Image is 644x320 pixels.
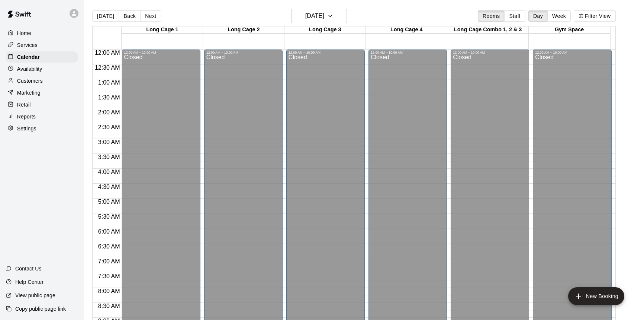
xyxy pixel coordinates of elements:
[96,303,122,309] span: 8:30 AM
[15,305,66,313] p: Copy public page link
[203,26,284,34] div: Long Cage 2
[96,273,122,279] span: 7:30 AM
[6,63,78,75] a: Availability
[6,99,78,110] a: Retail
[17,41,38,49] p: Services
[366,26,447,34] div: Long Cage 4
[447,26,529,34] div: Long Cage Combo 1, 2 & 3
[568,287,624,305] button: add
[17,89,41,96] p: Marketing
[96,124,122,130] span: 2:30 AM
[535,51,609,54] div: 12:00 AM – 10:00 AM
[6,87,78,98] a: Marketing
[528,10,548,22] button: Day
[453,51,527,54] div: 12:00 AM – 10:00 AM
[291,9,347,23] button: [DATE]
[574,10,615,22] button: Filter View
[17,125,36,132] p: Settings
[96,94,122,101] span: 1:30 AM
[6,123,78,134] a: Settings
[124,51,198,54] div: 12:00 AM – 10:00 AM
[122,26,203,34] div: Long Cage 1
[15,265,42,272] p: Contact Us
[93,64,122,71] span: 12:30 AM
[93,50,122,56] span: 12:00 AM
[6,39,78,51] a: Services
[96,258,122,264] span: 7:00 AM
[119,10,141,22] button: Back
[96,154,122,160] span: 3:30 AM
[96,169,122,175] span: 4:00 AM
[140,10,161,22] button: Next
[289,51,363,54] div: 12:00 AM – 10:00 AM
[96,184,122,190] span: 4:30 AM
[17,77,43,85] p: Customers
[17,53,40,61] p: Calendar
[6,51,78,63] a: Calendar
[96,199,122,205] span: 5:00 AM
[96,109,122,115] span: 2:00 AM
[17,29,31,37] p: Home
[15,292,55,299] p: View public page
[96,243,122,250] span: 6:30 AM
[6,111,78,122] a: Reports
[206,51,280,54] div: 12:00 AM – 10:00 AM
[305,11,324,21] h6: [DATE]
[17,101,31,108] p: Retail
[96,288,122,294] span: 8:00 AM
[96,228,122,235] span: 6:00 AM
[96,139,122,145] span: 3:00 AM
[371,51,445,54] div: 12:00 AM – 10:00 AM
[6,28,78,39] a: Home
[92,10,119,22] button: [DATE]
[96,213,122,220] span: 5:30 AM
[529,26,610,34] div: Gym Space
[6,75,78,86] a: Customers
[547,10,571,22] button: Week
[17,113,36,120] p: Reports
[504,10,525,22] button: Staff
[96,79,122,86] span: 1:00 AM
[15,278,44,286] p: Help Center
[478,10,505,22] button: Rooms
[17,65,42,73] p: Availability
[284,26,366,34] div: Long Cage 3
